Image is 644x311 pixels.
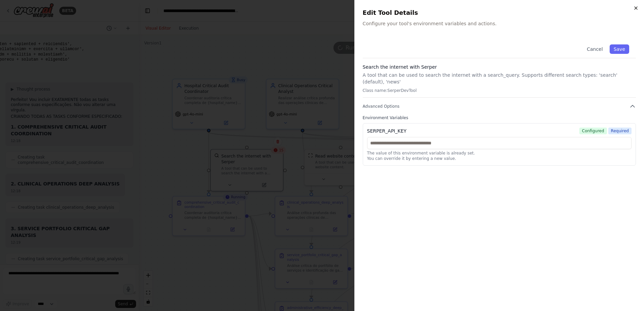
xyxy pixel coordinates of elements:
[363,72,636,85] p: A tool that can be used to search the internet with a search_query. Supports different search typ...
[363,88,636,93] p: Class name: SerperDevTool
[363,64,636,70] h3: Search the internet with Serper
[583,44,607,54] button: Cancel
[363,20,636,27] p: Configure your tool's environment variables and actions.
[367,156,632,161] p: You can override it by entering a new value.
[367,150,632,156] p: The value of this environment variable is already set.
[363,8,636,18] h2: Edit Tool Details
[363,104,399,109] span: Advanced Options
[579,128,607,134] span: Configured
[367,128,407,134] div: SERPER_API_KEY
[608,128,632,134] span: Required
[363,115,636,120] label: Environment Variables
[363,103,636,110] button: Advanced Options
[610,44,629,54] button: Save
